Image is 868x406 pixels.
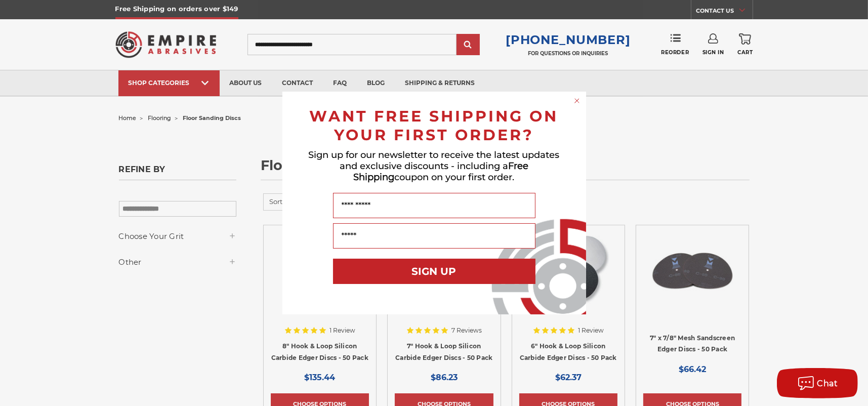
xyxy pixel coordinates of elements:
span: Free Shipping [354,160,529,183]
button: Close dialog [572,96,582,106]
span: WANT FREE SHIPPING ON YOUR FIRST ORDER? [310,107,559,144]
button: SIGN UP [333,259,535,284]
button: Chat [777,368,858,398]
span: Sign up for our newsletter to receive the latest updates and exclusive discounts - including a co... [309,149,560,183]
span: Chat [817,379,838,388]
